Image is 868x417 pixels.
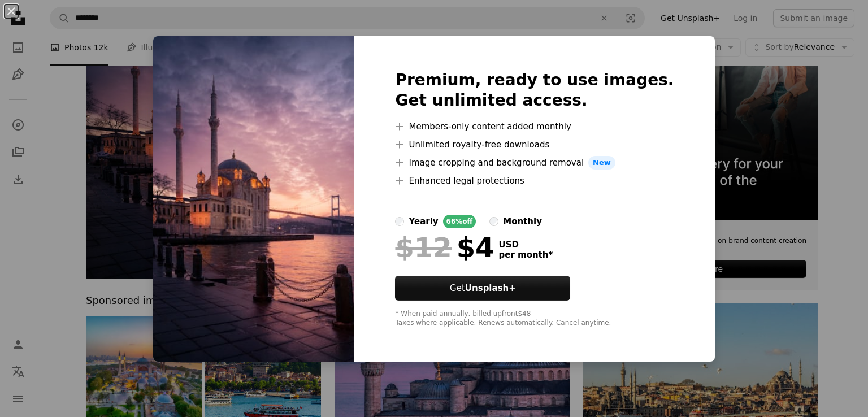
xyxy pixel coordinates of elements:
[395,174,674,188] li: Enhanced legal protections
[395,233,494,262] div: $4
[395,233,452,262] span: $12
[395,120,674,133] li: Members-only content added monthly
[503,215,542,228] div: monthly
[395,217,404,226] input: yearly66%off
[409,215,438,228] div: yearly
[395,156,674,170] li: Image cropping and background removal
[489,217,498,226] input: monthly
[153,36,354,362] img: premium_photo-1691338312403-e9f7f7984eeb
[498,250,553,260] span: per month *
[395,70,674,111] h2: Premium, ready to use images. Get unlimited access.
[465,283,516,293] strong: Unsplash+
[395,138,674,151] li: Unlimited royalty-free downloads
[395,310,674,328] div: * When paid annually, billed upfront $48 Taxes where applicable. Renews automatically. Cancel any...
[395,276,570,301] button: GetUnsplash+
[443,215,476,228] div: 66% off
[588,156,615,170] span: New
[498,240,553,250] span: USD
